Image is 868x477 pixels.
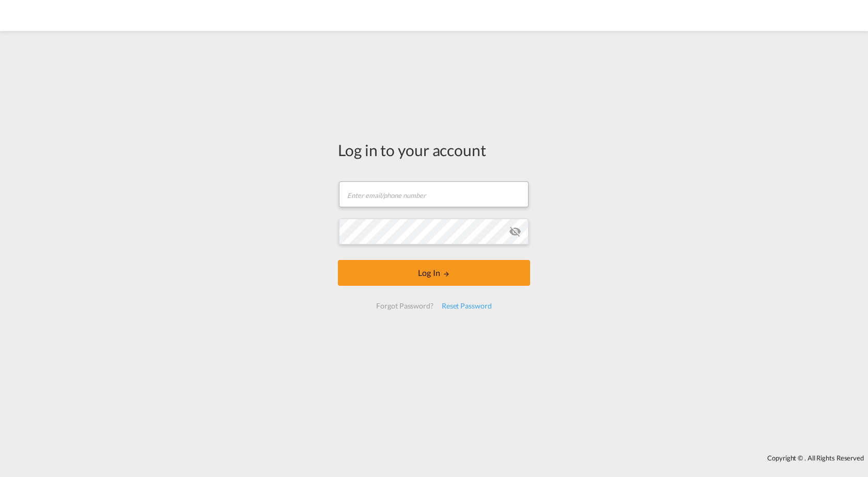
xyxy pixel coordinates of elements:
md-icon: icon-eye-off [509,225,521,238]
div: Log in to your account [338,139,530,161]
div: Reset Password [438,297,496,315]
button: LOGIN [338,260,530,286]
input: Enter email/phone number [339,181,529,207]
div: Forgot Password? [372,297,437,315]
